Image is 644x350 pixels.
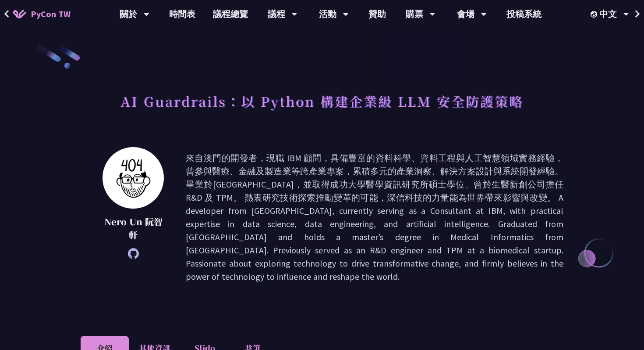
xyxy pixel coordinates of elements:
[591,11,599,18] img: Locale Icon
[103,215,164,242] p: Nero Un 阮智軒
[31,7,71,21] span: PyCon TW
[4,3,79,25] a: PyCon TW
[120,88,524,114] h1: AI Guardrails：以 Python 構建企業級 LLM 安全防護策略
[13,10,26,18] img: Home icon of PyCon TW 2025
[186,152,563,283] p: 來自澳門的開發者，現職 IBM 顧問，具備豐富的資料科學、資料工程與人工智慧領域實務經驗，曾參與醫療、金融及製造業等跨產業專案，累積多元的產業洞察、解決方案設計與系統開發經驗。 畢業於[GEOG...
[103,147,164,209] img: Nero Un 阮智軒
